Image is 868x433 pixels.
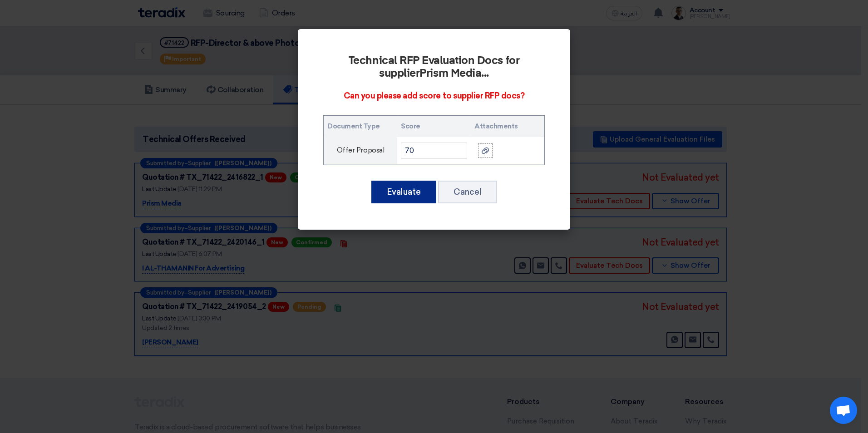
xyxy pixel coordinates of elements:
[438,181,497,203] button: Cancel
[324,137,397,165] td: Offer Proposal
[324,116,397,137] th: Document Type
[471,116,544,137] th: Attachments
[830,397,857,424] div: Open chat
[419,68,481,79] b: Prism Media
[371,181,436,203] button: Evaluate
[397,116,471,137] th: Score
[401,143,467,159] input: Score..
[323,54,545,80] h2: Technical RFP Evaluation Docs for supplier ...
[344,91,525,101] span: Can you please add score to supplier RFP docs?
